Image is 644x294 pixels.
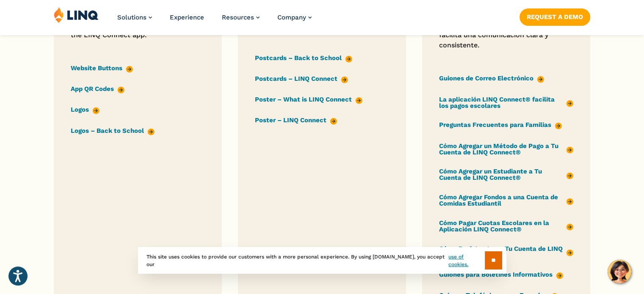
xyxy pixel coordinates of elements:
nav: Primary Navigation [117,7,312,35]
div: This site uses cookies to provide our customers with a more personal experience. By using [DOMAIN... [138,247,506,274]
a: App QR Codes [71,85,124,94]
nav: Button Navigation [520,7,590,25]
a: Postcards – LINQ Connect [255,74,348,83]
a: Cómo Agregar un Método de Pago a Tu Cuenta de LINQ Connect® [439,142,573,157]
span: Solutions [117,14,146,21]
a: Logos [71,105,100,115]
a: Website Buttons [71,63,133,73]
a: Cómo Registrarte en Tu Cuenta de LINQ Connect® [439,245,573,259]
a: Guiones de Correo Electrónico [439,74,544,83]
img: LINQ | K‑12 Software [54,7,99,23]
button: Hello, have a question? Let’s chat. [608,260,631,283]
a: Cómo Agregar Fondos a una Cuenta de Comidas Estudiantil [439,193,573,208]
a: Preguntas Frecuentes para Familias [439,121,562,130]
a: Cómo Agregar un Estudiante a Tu Cuenta de LINQ Connect® [439,168,573,182]
a: Cómo Pagar Cuotas Escolares en la Aplicación LINQ Connect® [439,219,573,234]
span: Resources [222,14,254,21]
a: Poster – LINQ Connect [255,116,337,125]
a: Resources [222,14,260,21]
a: La aplicación LINQ Connect® facilita los pagos escolares [439,96,573,110]
a: use of cookies. [448,253,484,268]
a: Solutions [117,14,152,21]
a: Postcards – Back to School [255,53,352,63]
a: Experience [170,14,204,21]
a: Poster – What is LINQ Connect [255,95,362,104]
a: Company [277,14,312,21]
span: Company [277,14,306,21]
a: Request a Demo [520,8,590,25]
a: Logos – Back to School [71,126,155,135]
